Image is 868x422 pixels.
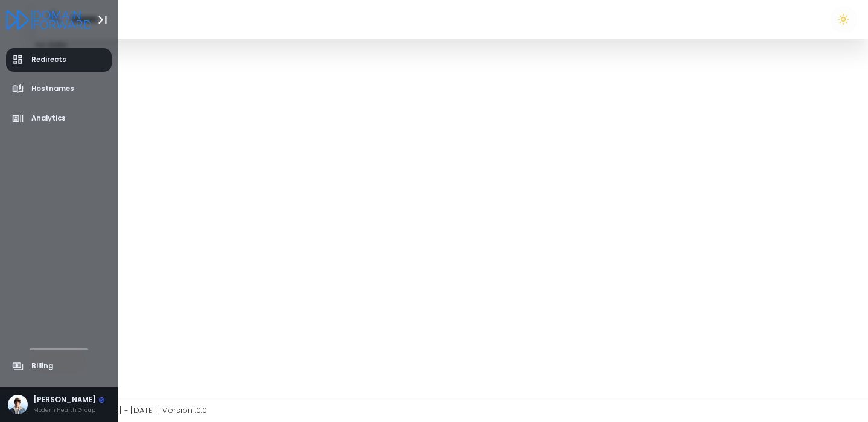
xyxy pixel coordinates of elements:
a: Analytics [6,107,112,130]
img: Avatar [8,395,28,415]
button: Toggle Aside [91,8,114,31]
span: Billing [31,361,53,371]
a: Hostnames [6,77,112,101]
a: Logo [6,11,91,27]
a: Billing [6,354,112,378]
a: Redirects [6,48,112,72]
span: Copyright © [DATE] - [DATE] | Version 1.0.0 [47,405,207,416]
span: Redirects [31,55,66,65]
span: Analytics [31,113,66,124]
span: Hostnames [31,84,74,94]
div: Modern Health Group [33,406,105,414]
div: [PERSON_NAME] [33,395,105,406]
